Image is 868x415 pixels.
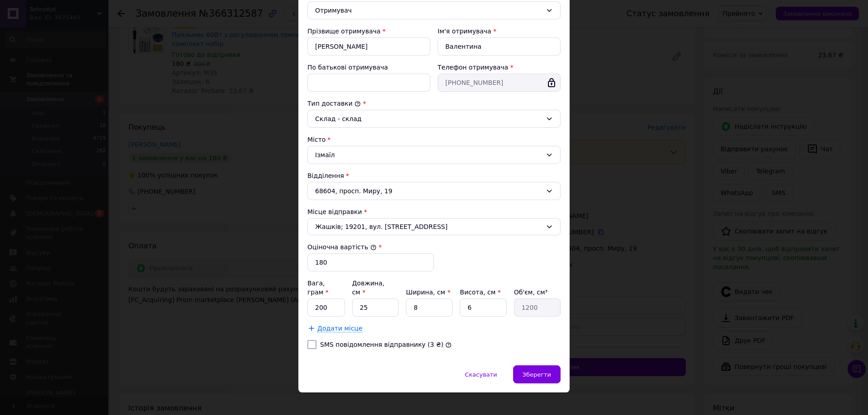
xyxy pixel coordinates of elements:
input: +380 [438,74,561,92]
span: Додати місце [317,325,363,332]
label: Вага, грам [307,280,329,296]
label: Ім'я отримувача [438,28,491,35]
div: Отримувач [315,5,542,15]
span: Жашків; 19201, вул. [STREET_ADDRESS] [315,222,542,231]
div: Склад - склад [315,114,542,124]
label: Оціночна вартість [307,243,377,251]
label: Ширина, см [406,289,450,296]
label: Прізвище отримувача [307,28,381,35]
div: Об'єм, см³ [514,288,561,297]
span: Зберегти [523,371,551,378]
div: Ізмаїл [307,146,561,164]
div: Тип доставки [307,99,561,108]
label: Телефон отримувача [438,64,508,71]
label: Висота, см [460,289,500,296]
label: По батькові отримувача [307,64,388,71]
label: Довжина, см [352,280,385,296]
div: Місто [307,135,561,144]
div: Місце відправки [307,207,561,216]
div: 68604, просп. Миру, 19 [307,182,561,200]
div: Відділення [307,171,561,180]
span: Скасувати [465,371,497,378]
label: SMS повідомлення відправнику (3 ₴) [320,341,443,348]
